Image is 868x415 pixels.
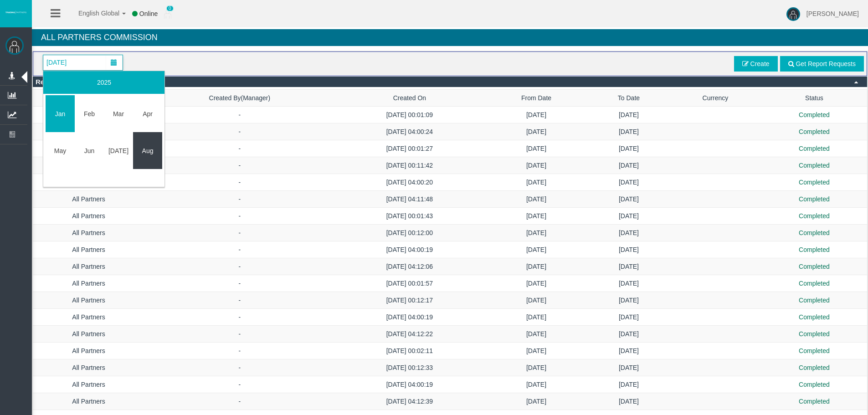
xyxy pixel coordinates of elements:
td: [DATE] 04:00:19 [335,309,484,326]
td: [DATE] [484,107,588,123]
td: Completed [761,343,867,359]
a: Feb [75,106,104,122]
td: [DATE] [484,343,588,359]
td: [DATE] [588,123,669,140]
td: All Partners [33,275,144,292]
td: [DATE] [484,191,588,208]
td: - [144,140,335,157]
td: [DATE] [588,241,669,258]
td: [DATE] 04:00:20 [335,174,484,191]
td: [DATE] [588,359,669,376]
td: [DATE] 00:12:00 [335,225,484,241]
td: - [144,208,335,225]
a: Aug [133,143,162,159]
td: All Partners [33,123,144,140]
td: - [144,107,335,123]
td: [DATE] 00:01:43 [335,208,484,225]
td: [DATE] 04:00:19 [335,376,484,393]
td: [DATE] 00:11:42 [335,157,484,174]
td: Completed [761,376,867,393]
td: [DATE] 00:02:11 [335,343,484,359]
td: [DATE] [588,275,669,292]
td: [DATE] 00:01:57 [335,275,484,292]
span: 0 [166,5,174,11]
td: Current focused date is Wednesday, January 01, 2025 [46,95,75,132]
td: Completed [761,157,867,174]
td: [DATE] [588,343,669,359]
img: logo.svg [5,10,27,14]
td: Completed [761,107,867,123]
td: All Partners [33,359,144,376]
td: Completed [761,241,867,258]
td: All Partners [33,107,144,123]
img: user-image [786,7,800,21]
h4: All Partners Commission [32,29,868,46]
td: Partner [33,90,144,107]
td: [DATE] [484,275,588,292]
td: - [144,343,335,359]
td: All Partners [33,326,144,343]
td: [DATE] [588,140,669,157]
td: Completed [761,292,867,309]
td: [DATE] [588,157,669,174]
td: [DATE] 00:01:27 [335,140,484,157]
td: - [144,241,335,258]
td: [DATE] [484,140,588,157]
td: - [144,225,335,241]
td: [DATE] [484,393,588,410]
td: - [144,309,335,326]
td: [DATE] [484,326,588,343]
td: [DATE] [484,359,588,376]
td: [DATE] [588,309,669,326]
td: [DATE] [484,241,588,258]
td: [DATE] 04:00:24 [335,123,484,140]
a: Jan [46,106,75,122]
td: [DATE] [588,225,669,241]
td: - [144,326,335,343]
td: - [144,359,335,376]
td: [DATE] [588,393,669,410]
td: Completed [761,309,867,326]
span: Report Requests [36,78,90,86]
td: To Date [588,90,669,107]
td: All Partners [33,208,144,225]
td: All Partners [33,191,144,208]
a: May [46,143,75,159]
td: [DATE] [588,376,669,393]
td: - [144,157,335,174]
span: [DATE] [44,56,69,69]
span: English Global [67,10,119,17]
td: Currency [669,90,761,107]
td: [DATE] 00:12:17 [335,292,484,309]
a: Jun [75,143,104,159]
td: [DATE] [484,309,588,326]
td: Completed [761,393,867,410]
td: [DATE] [484,208,588,225]
a: Mar [104,106,133,122]
span: [PERSON_NAME] [806,10,859,17]
td: Completed [761,208,867,225]
td: Completed [761,174,867,191]
td: All Partners [33,393,144,410]
td: [DATE] [588,208,669,225]
td: Created By(Manager) [144,90,335,107]
td: Completed [761,275,867,292]
td: [DATE] 04:12:06 [335,258,484,275]
td: All Partners [33,343,144,359]
td: Created On [335,90,484,107]
td: [DATE] 04:12:39 [335,393,484,410]
td: All Partners [33,225,144,241]
td: [DATE] 04:12:22 [335,326,484,343]
td: [DATE] 04:00:19 [335,241,484,258]
td: All Partners [33,258,144,275]
td: Status [761,90,867,107]
td: [DATE] [588,326,669,343]
td: All Partners [33,376,144,393]
td: All Partners [33,309,144,326]
span: Online [139,10,158,17]
td: [DATE] 00:01:09 [335,107,484,123]
td: Completed [761,326,867,343]
td: [DATE] 04:11:48 [335,191,484,208]
td: All Partners [33,140,144,157]
td: [DATE] [484,123,588,140]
